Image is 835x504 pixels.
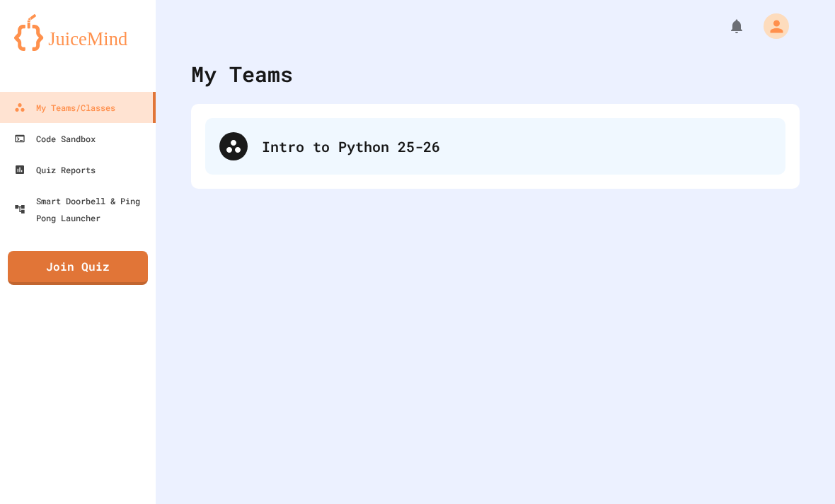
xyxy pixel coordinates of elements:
div: My Teams/Classes [14,99,115,116]
img: logo-orange.svg [14,14,142,51]
div: Quiz Reports [14,161,96,178]
div: My Teams [191,58,293,90]
div: Code Sandbox [14,130,96,147]
div: My Account [749,10,793,42]
div: Smart Doorbell & Ping Pong Launcher [14,192,150,226]
div: Intro to Python 25-26 [205,118,785,175]
a: Join Quiz [8,251,148,285]
div: My Notifications [702,14,749,38]
div: Intro to Python 25-26 [262,136,771,157]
